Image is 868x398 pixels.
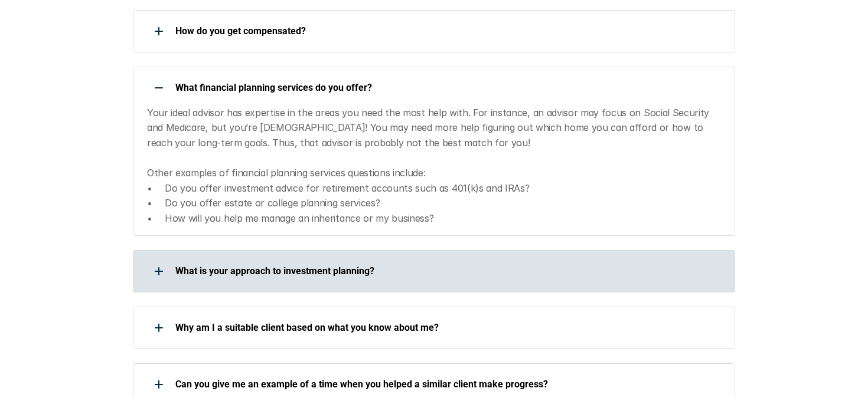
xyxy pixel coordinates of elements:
[175,322,720,333] p: Why am I a suitable client based on what you know about me?
[175,82,720,93] p: What financial planning services do you offer?
[175,25,720,37] p: How do you get compensated?
[175,379,720,390] p: Can you give me an example of a time when you helped a similar client make progress?
[147,106,720,181] p: Your ideal advisor has expertise in the areas you need the most help with. For instance, an advis...
[165,211,720,226] p: How will you help me manage an inheritance or my business?
[165,196,720,211] p: Do you offer estate or college planning services?
[175,265,720,277] p: What is your approach to investment planning?
[165,181,720,196] p: Do you offer investment advice for retirement accounts such as 401(k)s and IRAs?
